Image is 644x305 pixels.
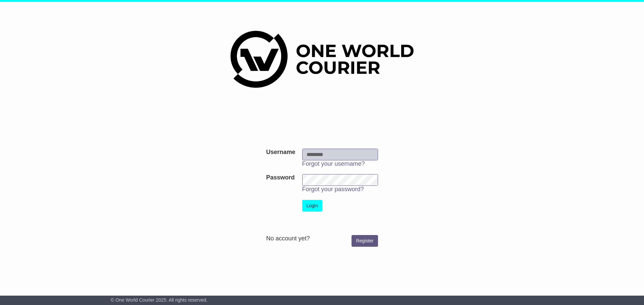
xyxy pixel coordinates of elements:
[352,235,378,247] a: Register
[111,297,208,303] span: © One World Courier 2025. All rights reserved.
[266,149,295,156] label: Username
[302,186,364,193] a: Forgot your password?
[302,160,365,167] a: Forgot your username?
[230,31,414,88] img: One World
[302,200,322,212] button: Login
[266,235,378,242] div: No account yet?
[266,174,294,181] label: Password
